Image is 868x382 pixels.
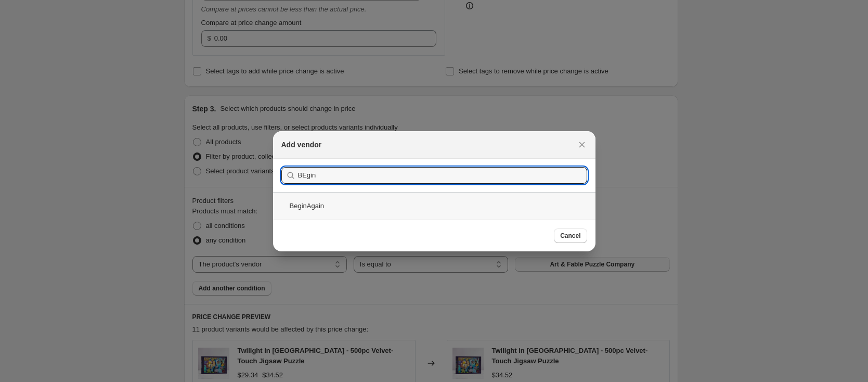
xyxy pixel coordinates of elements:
[298,167,587,184] input: Search vendors
[273,192,595,220] div: BeginAgain
[281,139,322,150] h2: Add vendor
[554,228,587,243] button: Cancel
[575,137,589,152] button: Close
[560,232,580,240] span: Cancel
